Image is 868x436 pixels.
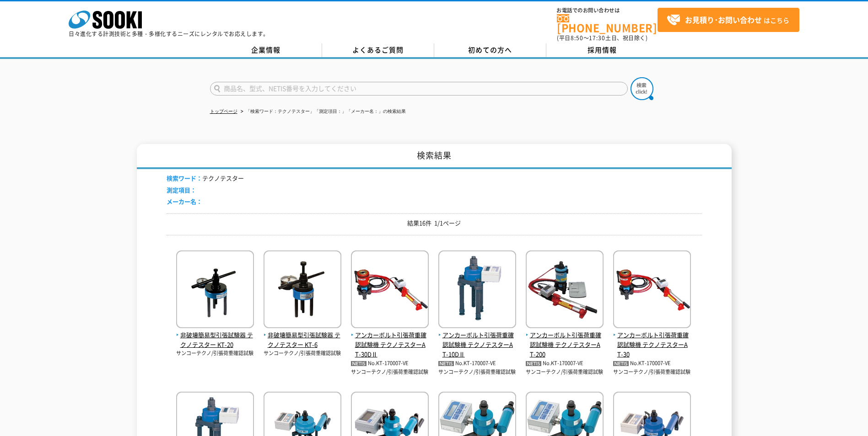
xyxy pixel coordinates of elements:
[438,250,516,330] img: テクノテスターAT-10DⅡ
[438,330,516,359] span: アンカーボルト引張荷重確認試験機 テクノテスターAT-10DⅡ
[264,330,341,350] span: 非破壊簡易型引張試験器 テクノテスター KT-6
[526,250,604,330] img: テクノテスターAT-200
[239,107,406,117] li: 「検索ワード：テクノテスター」「測定項目：」「メーカー名：」の検索結果
[69,31,269,37] p: 日々進化する計測技術と多種・多様化するニーズにレンタルでお応えします。
[557,8,658,13] span: お電話でのお問い合わせは
[322,43,434,57] a: よくあるご質問
[667,13,789,27] span: はこちら
[438,321,516,359] a: アンカーボルト引張荷重確認試験機 テクノテスターAT-10DⅡ
[631,77,653,100] img: btn_search.png
[526,330,604,359] span: アンカーボルト引張荷重確認試験機 テクノテスターAT-200
[176,250,254,330] img: テクノテスター KT-20
[167,197,202,206] span: メーカー名：
[210,43,322,57] a: 企業情報
[176,350,254,357] p: サンコーテクノ/引張荷重確認試験
[438,368,516,376] p: サンコーテクノ/引張荷重確認試験
[351,330,429,359] span: アンカーボルト引張荷重確認試験機 テクノテスターAT-30DⅡ
[351,250,429,330] img: テクノテスターAT-30DⅡ
[589,34,605,42] span: 17:30
[557,34,647,42] span: (平日 ～ 土日、祝日除く)
[137,144,732,169] h1: 検索結果
[351,368,429,376] p: サンコーテクノ/引張荷重確認試験
[546,43,658,57] a: 採用情報
[526,359,604,368] p: No.KT-170007-VE
[613,359,691,368] p: No.KT-170007-VE
[613,330,691,359] span: アンカーボルト引張荷重確認試験機 テクノテスターAT-30
[613,250,691,330] img: テクノテスターAT-30
[526,321,604,359] a: アンカーボルト引張荷重確認試験機 テクノテスターAT-200
[468,45,512,55] span: 初めての方へ
[613,368,691,376] p: サンコーテクノ/引張荷重確認試験
[351,359,429,368] p: No.KT-170007-VE
[264,350,341,357] p: サンコーテクノ/引張荷重確認試験
[167,186,196,194] span: 測定項目：
[176,330,254,350] span: 非破壊簡易型引張試験器 テクノテスター KT-20
[167,174,202,182] span: 検索ワード：
[264,321,341,349] a: 非破壊簡易型引張試験器 テクノテスター KT-6
[210,109,237,114] a: トップページ
[571,34,583,42] span: 8:50
[658,8,799,32] a: お見積り･お問い合わせはこちら
[264,250,341,330] img: テクノテスター KT-6
[438,359,516,368] p: No.KT-170007-VE
[351,321,429,359] a: アンカーボルト引張荷重確認試験機 テクノテスターAT-30DⅡ
[434,43,546,57] a: 初めての方へ
[176,321,254,349] a: 非破壊簡易型引張試験器 テクノテスター KT-20
[167,174,244,183] li: テクノテスター
[167,218,702,228] p: 結果16件 1/1ページ
[613,321,691,359] a: アンカーボルト引張荷重確認試験機 テクノテスターAT-30
[557,14,658,33] a: [PHONE_NUMBER]
[685,14,762,25] strong: お見積り･お問い合わせ
[210,82,628,96] input: 商品名、型式、NETIS番号を入力してください
[526,368,604,376] p: サンコーテクノ/引張荷重確認試験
